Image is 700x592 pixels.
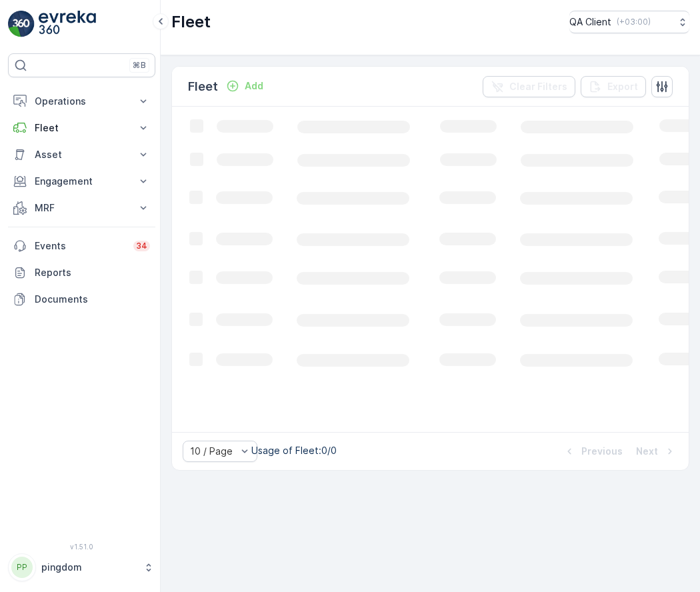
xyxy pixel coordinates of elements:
[8,233,155,259] a: Events34
[35,266,150,279] p: Reports
[569,11,689,33] button: QA Client(+03:00)
[188,77,218,96] p: Fleet
[136,241,147,251] p: 34
[636,445,658,458] p: Next
[8,115,155,141] button: Fleet
[171,11,211,33] p: Fleet
[581,445,623,458] p: Previous
[35,175,129,188] p: Engagement
[35,239,125,253] p: Events
[221,78,269,94] button: Add
[41,561,137,574] p: pingdom
[35,95,129,108] p: Operations
[133,60,146,71] p: ⌘B
[8,259,155,286] a: Reports
[8,195,155,221] button: MRF
[607,80,638,93] p: Export
[8,88,155,115] button: Operations
[509,80,567,93] p: Clear Filters
[245,79,263,93] p: Add
[11,557,33,578] div: PP
[8,11,35,37] img: logo
[35,121,129,135] p: Fleet
[35,148,129,161] p: Asset
[581,76,646,97] button: Export
[35,201,129,215] p: MRF
[8,141,155,168] button: Asset
[561,443,624,459] button: Previous
[569,15,611,29] p: QA Client
[8,168,155,195] button: Engagement
[8,286,155,313] a: Documents
[251,444,337,457] p: Usage of Fleet : 0/0
[39,11,96,37] img: logo_light-DOdMpM7g.png
[35,293,150,306] p: Documents
[635,443,678,459] button: Next
[617,17,651,27] p: ( +03:00 )
[8,543,155,551] span: v 1.51.0
[8,553,155,581] button: PPpingdom
[483,76,575,97] button: Clear Filters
